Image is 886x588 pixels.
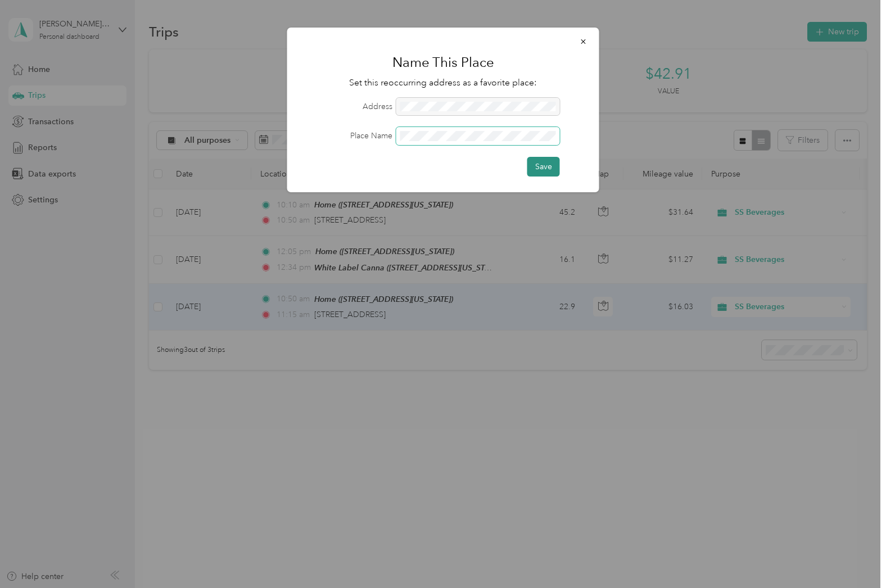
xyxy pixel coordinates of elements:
label: Place Name [303,130,392,142]
label: Address [303,101,392,112]
button: Save [527,157,560,177]
iframe: Everlance-gr Chat Button Frame [823,525,886,588]
p: Set this reoccurring address as a favorite place: [303,76,584,90]
h1: Name This Place [303,49,584,76]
